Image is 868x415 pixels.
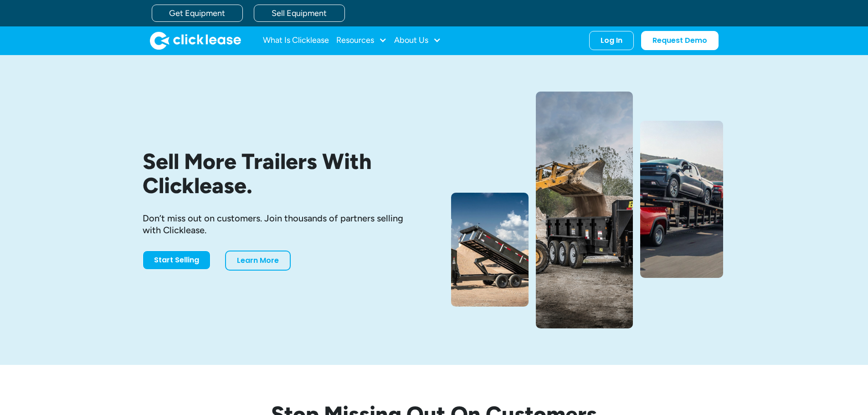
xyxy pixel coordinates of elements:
[254,5,345,22] a: Sell Equipment
[143,149,420,198] h1: Sell More Trailers With Clicklease.
[601,36,622,45] div: Log In
[143,251,211,270] a: Start Selling
[150,31,241,50] img: Clicklease logo
[143,212,420,236] div: Don’t miss out on customers. Join thousands of partners selling with Clicklease.
[152,5,243,22] a: Get Equipment
[150,31,241,50] a: home
[225,251,291,271] a: Learn More
[394,31,441,50] div: About Us
[263,31,329,50] a: What Is Clicklease
[641,31,719,50] a: Request Demo
[336,31,387,50] div: Resources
